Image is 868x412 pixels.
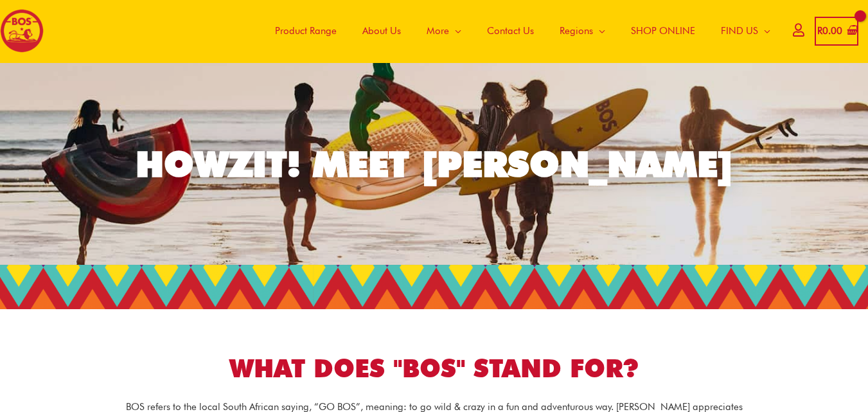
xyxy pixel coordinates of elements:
[275,12,337,50] span: Product Range
[362,12,401,50] span: About Us
[815,17,858,46] a: View Shopping Cart, empty
[427,12,449,50] span: More
[817,25,822,37] span: R
[817,25,842,37] bdi: 0.00
[560,12,593,50] span: Regions
[721,12,758,50] span: FIND US
[487,12,534,50] span: Contact Us
[75,351,794,386] h1: WHAT DOES "BOS" STAND FOR?
[136,147,733,182] div: HOWZIT! MEET [PERSON_NAME]
[631,12,695,50] span: SHOP ONLINE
